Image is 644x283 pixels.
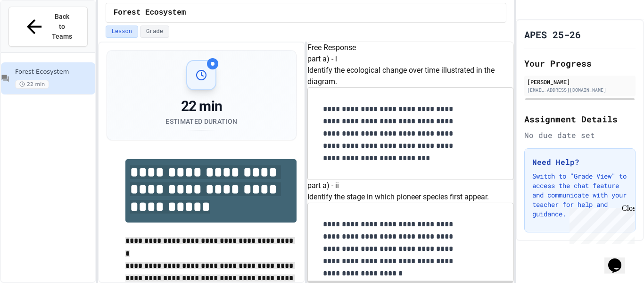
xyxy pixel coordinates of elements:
p: Identify the stage in which pioneer species first appear. [307,191,513,203]
iframe: chat widget [604,245,635,274]
div: 22 min [165,98,237,115]
span: 22 min [15,80,49,89]
div: Chat with us now!Close [4,4,65,60]
h6: part a) - ii [307,180,513,191]
h3: Need Help? [532,156,627,168]
div: No due date set [524,129,636,141]
div: [EMAIL_ADDRESS][DOMAIN_NAME] [527,86,633,94]
button: Back to Teams [8,7,88,47]
h2: Assignment Details [524,112,636,126]
p: Identify the ecological change over time illustrated in the diagram. [307,65,513,87]
button: Lesson [106,26,138,38]
h2: Your Progress [524,57,636,70]
p: Switch to "Grade View" to access the chat feature and communicate with your teacher for help and ... [532,172,627,219]
h1: APES 25-26 [524,28,581,41]
div: [PERSON_NAME] [527,77,633,86]
span: Forest Ecosystem [15,68,93,76]
h6: Free Response [307,42,513,53]
span: Forest Ecosystem [114,7,186,18]
div: Estimated Duration [165,117,237,126]
span: Back to Teams [51,12,73,42]
button: Grade [140,26,169,38]
iframe: chat widget [566,204,635,244]
h6: part a) - i [307,53,513,65]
